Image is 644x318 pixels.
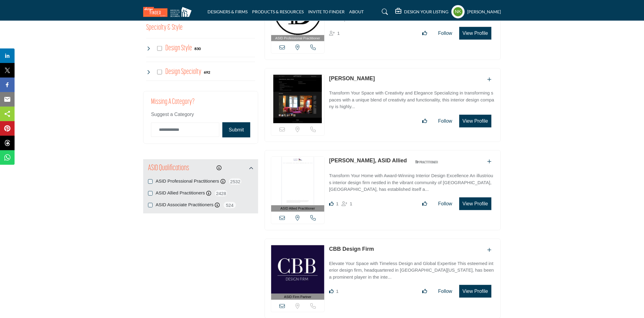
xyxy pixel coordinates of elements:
button: Follow [434,285,456,297]
p: Kim A. Mitchell, ASID Allied [329,157,407,165]
div: 692 Results For Design Specialty [204,69,210,75]
a: Add To List [487,247,491,253]
button: View Profile [459,197,491,210]
div: Followers [329,30,340,37]
h5: DESIGN YOUR LISTING [404,9,448,15]
span: 1 [350,201,352,206]
img: ASID Qualified Practitioners Badge Icon [413,158,440,166]
a: ASID Firm Partner [271,245,324,300]
a: INVITE TO FINDER [308,9,345,14]
button: Follow [434,27,456,39]
button: Follow [434,115,456,127]
button: Like listing [419,115,431,127]
div: DESIGN YOUR LISTING [395,8,448,15]
span: Suggest a Category [151,112,194,117]
p: CBB Design Firm [329,245,374,253]
span: 1 [336,289,339,294]
a: [PERSON_NAME] [329,75,375,81]
a: ABOUT [349,9,364,14]
a: DESIGNERS & FIRMS [207,9,248,14]
span: ASID Allied Practitioner [281,206,315,211]
h4: Design Specialty: Sustainable, accessible, health-promoting, neurodiverse-friendly, age-in-place,... [165,67,201,77]
div: Click to view information [217,164,221,172]
img: Site Logo [143,7,195,17]
b: 692 [204,70,210,75]
i: Like [329,289,334,293]
button: View Profile [459,115,491,128]
div: 830 Results For Design Style [194,46,201,51]
p: Elevate Your Space with Timeless Design and Global Expertise This esteemed interior design firm, ... [329,260,494,281]
div: Followers [342,200,352,207]
a: Information about [217,165,221,171]
b: 830 [194,47,201,51]
a: Add To List [487,159,491,164]
button: Like listing [419,198,431,210]
a: Search [376,7,392,17]
button: Submit [222,122,250,137]
p: Kimberly Humphries [329,75,375,83]
a: Transform Your Home with Award-Winning Interior Design Excellence An illustrious interior design ... [329,169,494,193]
span: 1 [337,31,340,36]
h2: Missing a Category? [151,98,250,111]
span: 2532 [228,178,242,185]
span: ASID Professional Practitioner [275,36,320,41]
label: ASID Professional Practitioners [156,178,219,185]
button: Like listing [419,27,431,39]
input: Category Name [151,123,219,137]
span: ASID Firm Partner [284,294,312,300]
button: Specialty & Style [146,22,183,34]
button: Show hide supplier dropdown [451,5,465,18]
p: Transform Your Home with Award-Winning Interior Design Excellence An illustrious interior design ... [329,172,494,193]
span: 524 [223,201,237,209]
p: Transform Your Space with Creativity and Elegance Specializing in transforming spaces with a uniq... [329,90,494,110]
h5: [PERSON_NAME] [467,9,501,15]
a: Elevate Your Space with Timeless Design and Global Expertise This esteemed interior design firm, ... [329,257,494,281]
button: View Profile [459,27,491,40]
input: Select Design Style checkbox [157,46,162,51]
a: ASID Allied Practitioner [271,157,324,212]
img: CBB Design Firm [271,245,324,294]
h2: ASID Qualifications [148,163,189,174]
img: Kim A. Mitchell, ASID Allied [271,157,324,205]
a: Add To List [487,77,491,82]
button: Follow [434,198,456,210]
input: ASID Allied Practitioners checkbox [148,191,153,196]
img: Kimberly Humphries [271,75,324,123]
a: PRODUCTS & RESOURCES [252,9,304,14]
label: ASID Associate Practitioners [156,201,214,208]
input: Select Design Specialty checkbox [157,70,162,75]
a: Transform Your Space with Creativity and Elegance Specializing in transforming spaces with a uniq... [329,86,494,110]
input: ASID Associate Practitioners checkbox [148,203,153,207]
button: View Profile [459,285,491,298]
span: 1 [336,201,339,206]
span: 2428 [214,190,228,197]
a: CBB Design Firm [329,246,374,252]
input: ASID Professional Practitioners checkbox [148,179,153,184]
i: Like [329,201,334,206]
a: [PERSON_NAME], ASID Allied [329,157,407,164]
h4: Design Style: Styles that range from contemporary to Victorian to meet any aesthetic vision. [165,43,192,54]
button: Like listing [419,285,431,297]
label: ASID Allied Practitioners [156,190,205,197]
